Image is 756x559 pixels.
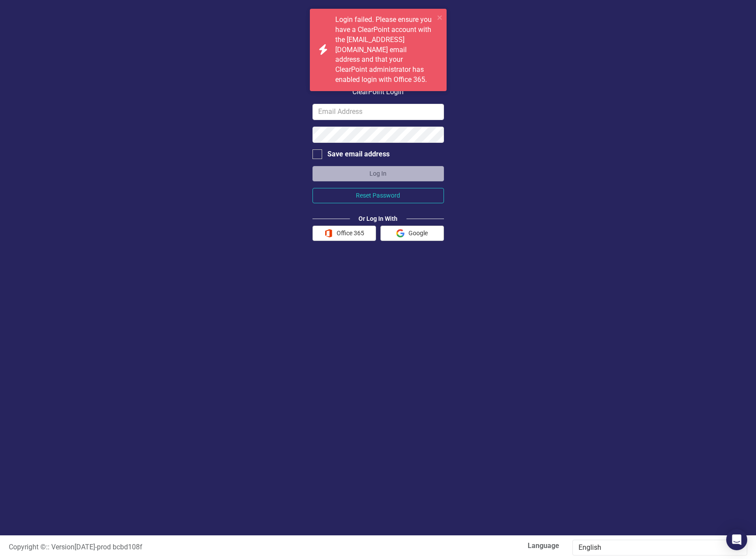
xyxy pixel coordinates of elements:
div: Or Log In With [350,214,406,223]
button: Office 365 [312,226,376,241]
img: Google [396,229,405,237]
div: Login failed. Please ensure you have a ClearPoint account with the [EMAIL_ADDRESS][DOMAIN_NAME] e... [335,15,434,85]
button: Reset Password [312,188,444,203]
div: Save email address [327,149,390,159]
div: :: Version [DATE] - prod bcbd108f [2,542,378,552]
label: Language [385,541,560,551]
button: close [437,12,443,22]
button: Google [380,226,444,241]
button: Log In [312,166,444,181]
span: Copyright © [9,543,46,551]
img: Office 365 [324,229,333,237]
div: English [579,543,731,553]
input: Email Address [312,104,444,120]
div: Open Intercom Messenger [726,529,747,550]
